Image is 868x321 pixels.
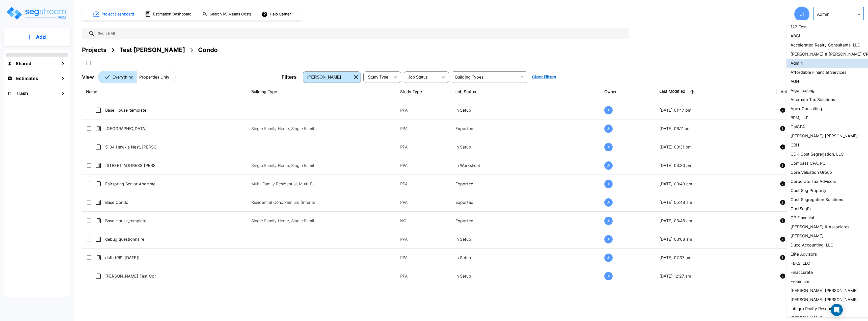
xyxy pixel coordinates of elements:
p: [PERSON_NAME] [791,315,824,321]
p: Alternate Tax Solutions [791,96,835,103]
p: Freemium [791,278,809,284]
div: Open Intercom Messenger [831,304,843,316]
p: Core Valuation Group [791,169,832,175]
p: Finaccurate [791,269,813,275]
p: Apex Consulting [791,106,822,112]
p: [PERSON_NAME] [PERSON_NAME] [791,133,858,139]
p: [PERSON_NAME] [PERSON_NAME] [791,287,858,293]
p: FBKS, LLC [791,260,810,266]
p: Cost Seg Property [791,187,826,193]
p: CalCPA [791,124,805,130]
p: Duco Accounting, LLC [791,242,833,248]
p: Algo Testing [791,87,815,93]
p: CDK Cost Segregation, LLC [791,151,844,157]
p: Corporate Tax Advisors [791,178,836,184]
p: CostSegRx [791,206,812,212]
p: 123 Test [791,24,807,30]
p: ABGi [791,33,800,39]
p: Integra Realty Resources [791,306,838,312]
p: [PERSON_NAME] [791,233,824,239]
p: CBH [791,142,799,148]
p: [PERSON_NAME] [PERSON_NAME] [791,297,858,303]
p: Cost Segregation Solutions [791,196,843,203]
p: Compass CPA, PC [791,160,826,166]
p: [PERSON_NAME] & Associates [791,224,849,230]
p: Elite Advisors [791,251,817,257]
p: CP Financial [791,215,814,221]
p: Admin [791,60,803,66]
p: Affordable Financial Services [791,69,846,75]
p: BPM, LLP [791,115,808,121]
p: AGH [791,78,799,84]
p: Accelerated Realty Consultants, LLC [791,42,860,48]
